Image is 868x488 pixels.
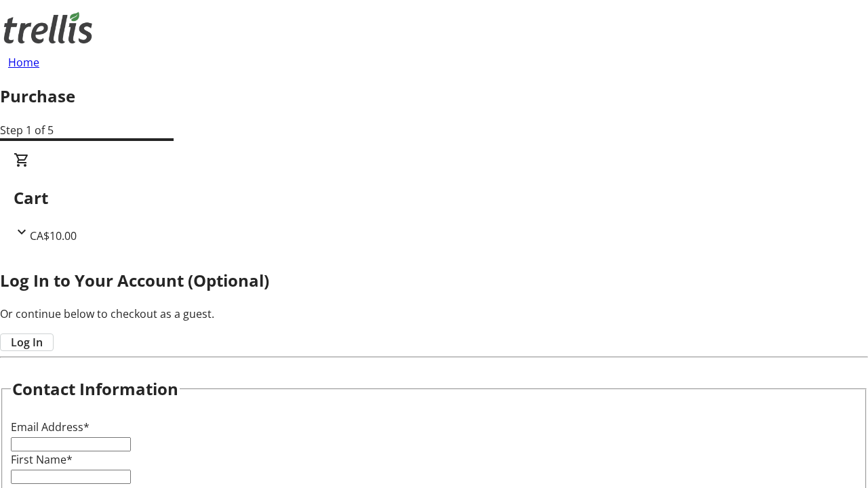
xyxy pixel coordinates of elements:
[30,228,77,243] span: CA$10.00
[11,420,90,434] label: Email Address*
[14,152,854,244] div: CartCA$10.00
[11,452,73,467] label: First Name*
[14,186,854,210] h2: Cart
[12,377,178,401] h2: Contact Information
[11,334,43,350] span: Log In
